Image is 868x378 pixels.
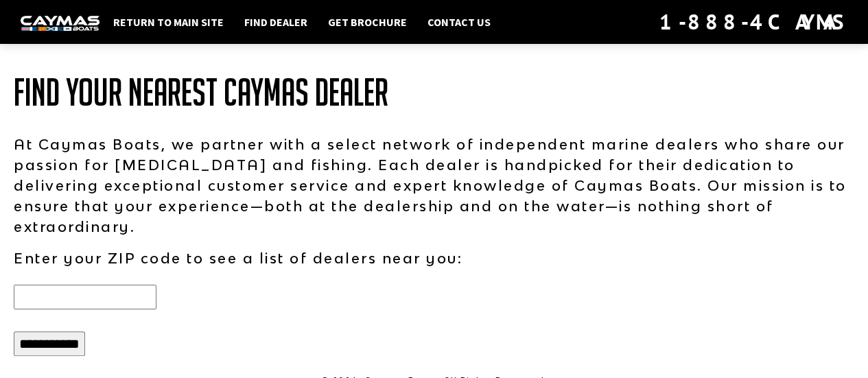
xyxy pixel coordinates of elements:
[106,13,231,31] a: Return to main site
[14,72,854,113] h1: Find Your Nearest Caymas Dealer
[14,248,854,268] p: Enter your ZIP code to see a list of dealers near you:
[14,134,854,237] p: At Caymas Boats, we partner with a select network of independent marine dealers who share our pas...
[659,7,847,37] div: 1-888-4CAYMAS
[321,13,414,31] a: Get Brochure
[21,16,99,30] img: white-logo-c9c8dbefe5ff5ceceb0f0178aa75bf4bb51f6bca0971e226c86eb53dfe498488.png
[421,13,497,31] a: Contact Us
[237,13,314,31] a: Find Dealer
